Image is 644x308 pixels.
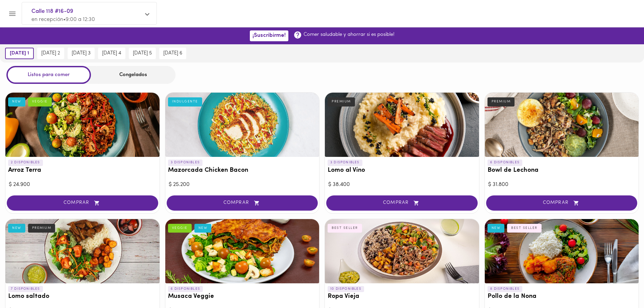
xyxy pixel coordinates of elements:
div: Musaca Veggie [165,219,319,283]
h3: Ropa Vieja [328,293,476,300]
div: $ 38.400 [328,181,476,189]
div: NEW [8,224,25,233]
div: NEW [8,97,25,106]
button: COMPRAR [486,195,638,211]
div: Lomo al Vino [325,93,479,157]
button: [DATE] 4 [98,48,125,59]
span: COMPRAR [335,200,469,206]
div: INDULGENTE [168,97,202,106]
p: 10 DISPONIBLES [328,286,364,292]
button: COMPRAR [7,195,158,211]
div: VEGGIE [28,97,52,106]
div: Mazorcada Chicken Bacon [165,93,319,157]
span: ¡Suscribirme! [253,32,286,39]
p: 6 DISPONIBLES [487,160,523,166]
div: BEST SELLER [328,224,362,233]
span: COMPRAR [495,200,629,206]
p: Comer saludable y ahorrar si es posible! [304,31,395,38]
p: 3 DISPONIBLES [168,160,203,166]
h3: Musaca Veggie [168,293,317,300]
span: [DATE] 3 [72,50,91,56]
button: [DATE] 1 [5,48,34,59]
button: Menu [4,5,21,22]
p: 8 DISPONIBLES [487,286,523,292]
div: Ropa Vieja [325,219,479,283]
div: PREMIUM [328,97,355,106]
span: [DATE] 5 [133,50,152,56]
span: [DATE] 4 [102,50,121,56]
div: Arroz Terra [5,93,160,157]
div: Pollo de la Nona [485,219,639,283]
div: Listos para comer [6,66,91,84]
p: 6 DISPONIBLES [168,286,203,292]
button: [DATE] 2 [37,48,64,59]
div: $ 31.800 [488,181,636,189]
button: [DATE] 5 [129,48,156,59]
div: Lomo saltado [5,219,160,283]
button: COMPRAR [326,195,478,211]
span: COMPRAR [15,200,150,206]
div: PREMIUM [28,224,55,233]
div: PREMIUM [487,97,515,106]
h3: Arroz Terra [8,167,157,174]
div: Bowl de Lechona [485,93,639,157]
h3: Lomo al Vino [328,167,476,174]
div: NEW [487,224,505,233]
h3: Lomo saltado [8,293,157,300]
div: $ 24.900 [9,181,156,189]
h3: Pollo de la Nona [487,293,636,300]
h3: Mazorcada Chicken Bacon [168,167,317,174]
button: COMPRAR [167,195,318,211]
p: 2 DISPONIBLES [8,160,43,166]
div: VEGGIE [168,224,192,233]
button: [DATE] 6 [159,48,186,59]
span: Calle 118 #16-09 [31,7,140,16]
span: [DATE] 1 [10,50,29,56]
div: Congelados [91,66,175,84]
button: [DATE] 3 [68,48,95,59]
iframe: Messagebird Livechat Widget [605,269,637,301]
span: [DATE] 2 [41,50,60,56]
p: 7 DISPONIBLES [8,286,43,292]
button: ¡Suscribirme! [250,30,288,41]
span: [DATE] 6 [163,50,182,56]
h3: Bowl de Lechona [487,167,636,174]
span: COMPRAR [175,200,310,206]
div: NEW [194,224,212,233]
div: $ 25.200 [169,181,316,189]
div: BEST SELLER [507,224,542,233]
span: en recepción • 9:00 a 12:30 [31,17,95,22]
p: 3 DISPONIBLES [328,160,362,166]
